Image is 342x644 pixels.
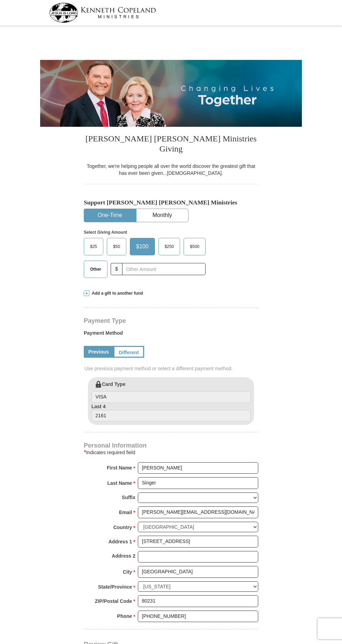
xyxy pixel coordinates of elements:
span: Other [87,264,105,274]
div: Together, we're helping people all over the world discover the greatest gift that has ever been g... [84,163,258,177]
span: $ [111,263,122,275]
strong: First Name [107,463,132,473]
strong: ZIP/Postal Code [95,596,132,606]
a: Previous [84,346,113,358]
h4: Personal Information [84,443,258,448]
label: Card Type [91,381,251,403]
button: Monthly [136,209,188,222]
span: Add a gift to another fund [89,290,143,296]
span: $250 [161,241,178,252]
strong: Suffix [122,492,135,502]
span: Use previous payment method or select a different payment method. [84,365,259,372]
button: One-Time [84,209,136,222]
label: Last 4 [91,403,251,422]
input: Last 4 [91,410,251,422]
h4: Payment Type [84,318,258,324]
img: kcm-header-logo.svg [49,3,156,23]
span: $50 [110,241,124,252]
span: $500 [186,241,203,252]
strong: Email [119,507,132,517]
a: Different [113,346,144,358]
span: $100 [133,241,152,252]
h5: Support [PERSON_NAME] [PERSON_NAME] Ministries [84,199,258,206]
input: Other Amount [122,263,206,275]
strong: City [123,567,132,577]
div: Indicates required field [84,448,258,457]
strong: Address 1 [109,537,132,546]
strong: Phone [117,611,132,621]
strong: Address 2 [112,551,135,561]
strong: Last Name [107,478,132,488]
strong: Country [113,522,132,532]
label: Payment Method [84,329,258,340]
span: $25 [87,241,101,252]
input: Card Type [91,391,251,403]
strong: Select Giving Amount [84,230,127,235]
strong: State/Province [98,582,132,592]
h3: [PERSON_NAME] [PERSON_NAME] Ministries Giving [84,127,258,163]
